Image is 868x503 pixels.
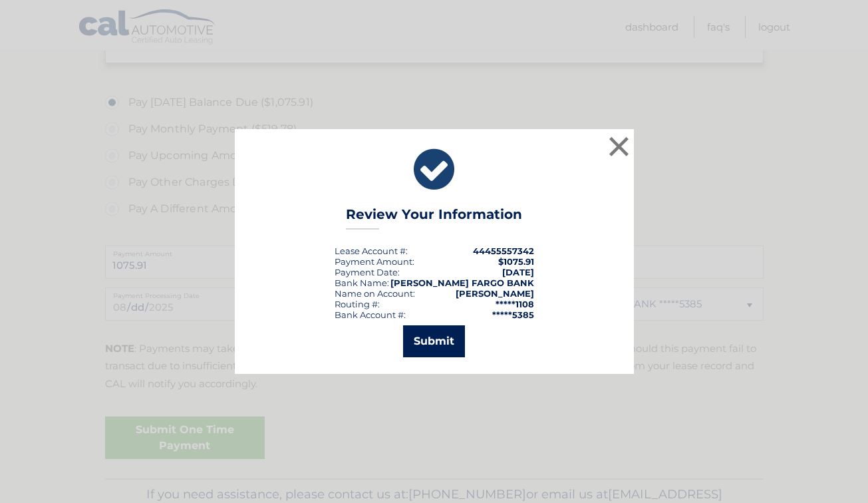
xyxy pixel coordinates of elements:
[403,325,465,357] button: Submit
[346,206,522,230] h3: Review Your Information
[498,256,534,267] span: $1075.91
[456,288,534,299] strong: [PERSON_NAME]
[335,256,414,267] div: Payment Amount:
[335,267,398,277] span: Payment Date
[473,246,534,256] strong: 44455557342
[335,246,408,256] div: Lease Account #:
[606,133,633,160] button: ×
[502,267,534,277] span: [DATE]
[390,277,534,288] strong: [PERSON_NAME] FARGO BANK
[335,309,406,320] div: Bank Account #:
[335,299,380,309] div: Routing #:
[335,277,389,288] div: Bank Name:
[335,288,415,299] div: Name on Account:
[335,267,400,277] div: :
